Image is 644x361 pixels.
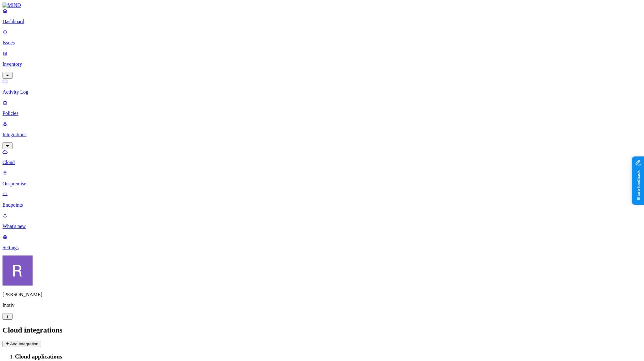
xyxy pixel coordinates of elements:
[3,111,641,116] p: Policies
[3,292,641,297] p: [PERSON_NAME]
[3,51,641,78] a: Inventory
[3,100,641,116] a: Policies
[3,224,641,229] p: What's new
[3,213,641,229] a: What's new
[3,170,641,187] a: On-premise
[3,302,641,308] p: Inotiv
[3,89,641,95] p: Activity Log
[3,19,641,24] p: Dashboard
[3,202,641,208] p: Endpoints
[3,3,641,8] a: MIND
[3,8,641,24] a: Dashboard
[3,40,641,46] p: Issues
[3,245,641,250] p: Settings
[15,353,641,360] h3: Cloud applications
[3,192,641,208] a: Endpoints
[3,79,641,95] a: Activity Log
[3,29,641,46] a: Issues
[3,341,41,347] button: Add Integration
[3,255,33,286] img: Rich Thompson
[3,132,641,137] p: Integrations
[3,149,641,165] a: Cloud
[3,3,21,8] img: MIND
[3,121,641,148] a: Integrations
[3,234,641,250] a: Settings
[3,181,641,187] p: On-premise
[3,61,641,67] p: Inventory
[3,160,641,165] p: Cloud
[3,326,641,334] h2: Cloud integrations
